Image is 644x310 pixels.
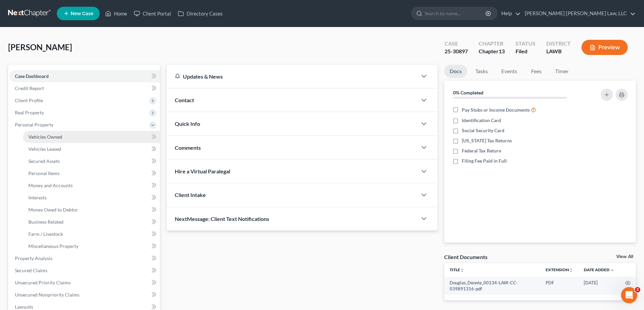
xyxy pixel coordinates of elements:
a: Titleunfold_more [450,267,464,272]
span: Personal Items [28,170,59,176]
div: Status [516,40,535,48]
span: Farm / Livestock [28,231,63,237]
a: Tasks [470,65,493,78]
a: Farm / Livestock [23,228,160,240]
div: Chapter [479,40,505,48]
a: Events [496,65,523,78]
i: unfold_more [460,268,464,272]
div: LAWB [546,48,571,55]
span: Federal Tax Return [462,147,501,154]
span: Secured Claims [15,267,47,273]
a: Business Related [23,216,160,228]
span: Interests [28,195,47,200]
span: Miscellaneous Property [28,243,78,249]
span: Client Profile [15,97,43,103]
span: Filing Fee Paid in Full [462,158,507,164]
a: View All [616,254,633,259]
div: District [546,40,571,48]
a: Case Dashboard [9,70,160,82]
a: Home [102,7,130,20]
a: Client Portal [130,7,174,20]
a: Vehicles Leased [23,143,160,155]
span: Lawsuits [15,304,33,310]
a: Miscellaneous Property [23,240,160,252]
a: [PERSON_NAME] [PERSON_NAME] Law, LLC [521,7,636,20]
div: Case [445,40,468,48]
input: Search by name... [425,7,486,20]
a: Help [498,7,521,20]
span: Comments [175,144,201,151]
a: Secured Claims [9,264,160,277]
span: Vehicles Leased [28,146,61,152]
span: Business Related [28,219,64,225]
div: 25-30897 [445,48,468,55]
a: Interests [23,192,160,204]
div: Chapter [479,48,505,55]
span: Quick Info [175,120,200,127]
a: Personal Items [23,167,160,179]
a: Vehicles Owned [23,131,160,143]
i: unfold_more [569,268,573,272]
span: Secured Assets [28,158,60,164]
span: Unsecured Priority Claims [15,280,71,285]
span: Case Dashboard [15,73,49,79]
a: Unsecured Nonpriority Claims [9,289,160,301]
strong: 0% Completed [453,90,483,95]
span: Contact [175,97,194,103]
span: Personal Property [15,122,53,128]
span: Credit Report [15,85,44,91]
a: Extensionunfold_more [546,267,573,272]
iframe: Intercom live chat [621,287,637,303]
span: [PERSON_NAME] [8,42,72,52]
span: Identification Card [462,117,501,124]
a: Unsecured Priority Claims [9,277,160,289]
button: Preview [581,40,628,55]
td: Douglas_Dennie_00134-LAW-CC-039891316-pdf [444,277,540,295]
a: Docs [444,65,467,78]
div: Filed [516,48,535,55]
span: [US_STATE] Tax Returns [462,137,512,144]
span: Hire a Virtual Paralegal [175,168,230,174]
span: New Case [71,11,93,16]
span: Property Analysis [15,255,52,261]
span: Money Owed to Debtor [28,207,78,213]
a: Timer [550,65,574,78]
a: Credit Report [9,82,160,94]
div: Updates & News [175,73,409,80]
div: Client Documents [444,253,487,260]
span: Real Property [15,110,44,115]
a: Directory Cases [174,7,226,20]
td: [DATE] [578,277,620,295]
a: Secured Assets [23,155,160,167]
span: Unsecured Nonpriority Claims [15,292,79,298]
span: Client Intake [175,192,206,198]
td: PDF [540,277,578,295]
span: Social Security Card [462,127,504,134]
a: Money and Accounts [23,179,160,192]
a: Date Added expand_more [584,267,614,272]
span: NextMessage: Client Text Notifications [175,216,269,222]
span: 13 [499,48,505,54]
span: Money and Accounts [28,182,73,188]
a: Money Owed to Debtor [23,204,160,216]
span: 2 [635,287,640,292]
a: Property Analysis [9,252,160,264]
span: Pay Stubs or Income Documents [462,107,530,113]
a: Fees [525,65,547,78]
i: expand_more [610,268,614,272]
span: Vehicles Owned [28,134,62,140]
